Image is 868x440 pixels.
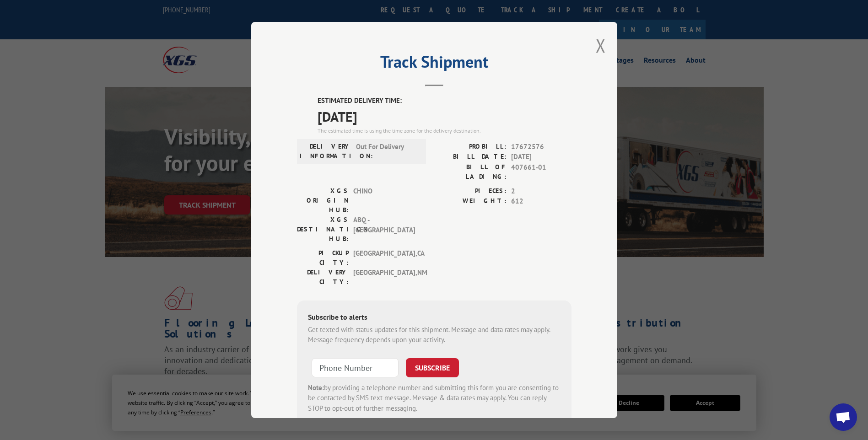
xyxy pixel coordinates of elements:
label: BILL DATE: [434,152,507,162]
span: 2 [511,186,571,197]
label: PICKUP CITY: [297,248,349,268]
span: [GEOGRAPHIC_DATA] , NM [353,268,415,287]
span: Out For Delivery [356,142,418,161]
button: Close modal [596,33,606,58]
span: [DATE] [318,106,571,127]
span: [GEOGRAPHIC_DATA] , CA [353,248,415,268]
label: WEIGHT: [434,196,507,207]
div: Get texted with status updates for this shipment. Message and data rates may apply. Message frequ... [308,325,561,345]
span: ABQ - [GEOGRAPHIC_DATA] [353,215,415,244]
label: DELIVERY INFORMATION: [300,142,351,161]
label: ESTIMATED DELIVERY TIME: [318,96,571,106]
label: PROBILL: [434,142,507,152]
label: DELIVERY CITY: [297,268,349,287]
label: XGS ORIGIN HUB: [297,186,349,215]
div: by providing a telephone number and submitting this form you are consenting to be contacted by SM... [308,383,561,414]
div: Subscribe to alerts [308,311,561,325]
span: 17672576 [511,142,571,152]
label: BILL OF LADING: [434,162,507,182]
h2: Track Shipment [297,55,571,73]
span: 612 [511,196,571,207]
span: CHINO [353,186,415,215]
label: PIECES: [434,186,507,197]
input: Phone Number [312,358,399,377]
div: The estimated time is using the time zone for the delivery destination. [318,127,571,135]
label: XGS DESTINATION HUB: [297,215,349,244]
button: SUBSCRIBE [406,358,459,377]
span: [DATE] [511,152,571,162]
span: 407661-01 [511,162,571,182]
strong: Note: [308,383,324,392]
div: Open chat [830,403,857,431]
